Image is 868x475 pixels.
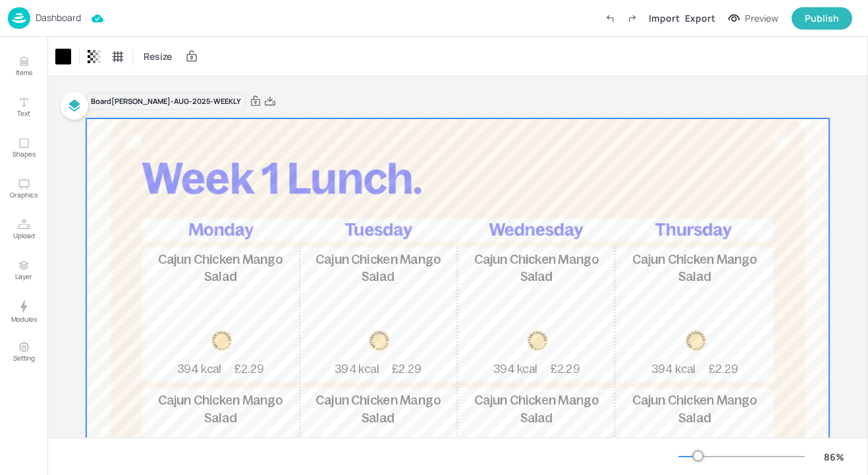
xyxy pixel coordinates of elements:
[177,363,221,376] span: 394 kcal
[36,13,81,22] p: Dashboard
[234,363,264,376] span: £2.29
[805,11,839,26] div: Publish
[651,363,695,376] span: 394 kcal
[493,363,537,376] span: 394 kcal
[621,7,643,30] label: Redo (Ctrl + Y)
[818,450,850,464] div: 86 %
[550,363,580,376] span: £2.29
[158,252,283,284] span: Cajun Chicken Mango Salad
[708,363,738,376] span: £2.29
[649,11,680,25] div: Import
[315,393,441,425] span: Cajun Chicken Mango Salad
[745,11,778,26] div: Preview
[86,93,246,111] div: Board [PERSON_NAME]-AUG-2025-WEEKLY
[315,252,441,284] span: Cajun Chicken Mango Salad
[632,393,757,425] span: Cajun Chicken Mango Salad
[720,9,786,28] button: Preview
[792,7,852,30] button: Publish
[685,11,715,25] div: Export
[474,393,599,425] span: Cajun Chicken Mango Salad
[335,363,379,376] span: 394 kcal
[8,7,30,29] img: logo-86c26b7e.jpg
[599,7,621,30] label: Undo (Ctrl + Z)
[158,393,283,425] span: Cajun Chicken Mango Salad
[632,252,757,284] span: Cajun Chicken Mango Salad
[391,363,421,376] span: £2.29
[474,252,599,284] span: Cajun Chicken Mango Salad
[141,49,175,63] span: Resize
